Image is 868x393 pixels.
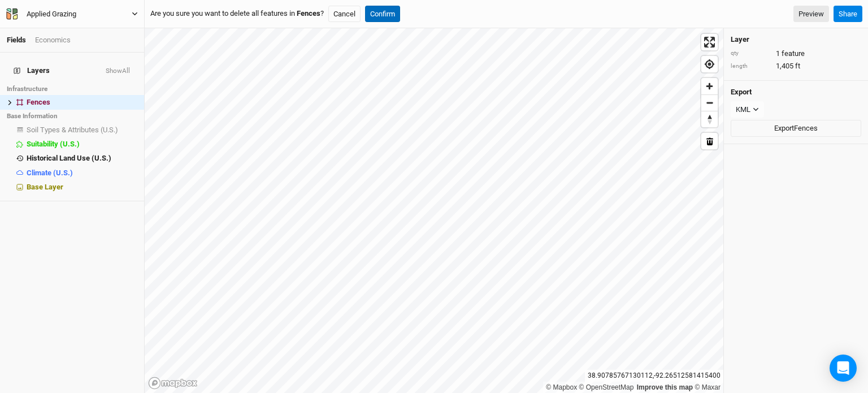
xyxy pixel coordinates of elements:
[35,35,71,45] div: Economics
[27,8,76,20] div: Applied Grazing
[795,61,800,71] span: ft
[27,183,137,192] div: Base Layer
[27,126,118,134] span: Soil Types & Attributes (U.S.)
[731,49,861,59] div: 1
[148,377,198,390] a: Mapbox logo
[27,154,137,163] div: Historical Land Use (U.S.)
[27,98,50,106] span: Fences
[27,98,137,107] div: Fences
[736,104,750,115] div: KML
[27,140,80,148] span: Suitability (U.S.)
[579,383,634,391] a: OpenStreetMap
[328,6,361,23] button: Cancel
[701,56,718,72] button: Find my location
[27,154,111,162] span: Historical Land Use (U.S.)
[637,383,693,391] a: Improve this map
[145,28,723,393] canvas: Map
[731,62,770,71] div: length
[731,61,861,71] div: 1,405
[27,126,137,135] div: Soil Types & Attributes (U.S.)
[701,111,718,127] button: Reset bearing to north
[150,8,324,19] span: Are you sure you want to delete all features in ?
[365,6,400,23] button: Confirm
[731,35,861,44] h4: Layer
[731,88,861,97] h4: Export
[701,78,718,94] button: Zoom in
[14,66,50,75] span: Layers
[731,120,861,137] button: ExportFences
[701,111,718,127] span: Reset bearing to north
[585,370,723,382] div: 38.90785767130112 , -92.26512581415400
[701,133,718,149] button: Delete
[27,169,137,178] div: Climate (U.S.)
[297,9,320,18] b: Fences
[701,34,718,50] button: Enter fullscreen
[793,6,829,23] a: Preview
[27,183,63,191] span: Base Layer
[6,8,138,20] button: Applied Grazing
[701,94,718,111] button: Zoom out
[695,383,721,391] a: Maxar
[830,355,857,382] div: Open Intercom Messenger
[546,383,577,391] a: Mapbox
[782,49,805,59] span: feature
[731,49,770,58] div: qty
[834,6,862,23] button: Share
[731,101,764,118] button: KML
[701,95,718,111] span: Zoom out
[105,67,131,75] button: ShowAll
[27,169,73,177] span: Climate (U.S.)
[7,36,26,44] a: Fields
[27,140,137,149] div: Suitability (U.S.)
